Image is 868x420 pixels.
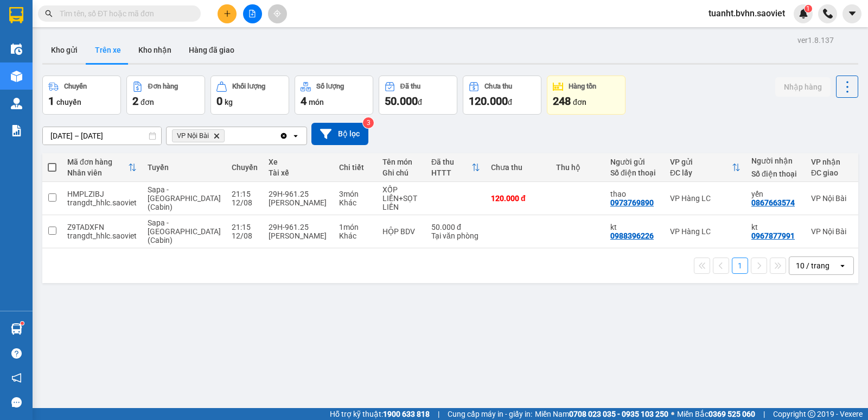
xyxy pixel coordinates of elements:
div: HỘP BDV [382,227,420,236]
button: Khối lượng0kg [210,76,289,115]
div: XỐP LIỀN+SỌT LIỀN [382,185,420,211]
span: 50.000 [385,95,418,108]
div: [PERSON_NAME] [269,231,328,240]
svg: open [291,131,300,140]
div: 50.000 đ [431,223,480,231]
div: Mã đơn hàng [67,158,128,166]
div: thao [610,190,659,198]
div: Người nhận [751,156,800,165]
span: Cung cấp máy in - giấy in: [448,408,532,420]
div: Khác [339,231,372,240]
div: 12/08 [232,231,258,240]
span: ⚪️ [671,412,674,416]
button: Trên xe [86,37,130,63]
button: Bộ lọc [311,123,368,145]
div: VP Hàng LC [670,227,741,236]
div: 0988396226 [610,231,654,240]
div: 29H-961.25 [269,223,328,231]
div: HMPLZIBJ [67,190,137,198]
div: 21:15 [232,190,258,198]
span: món [309,98,324,106]
div: 0967877991 [751,231,795,240]
div: kt [751,223,800,231]
div: Tên món [382,158,420,166]
div: VP Hàng LC [670,194,741,203]
span: 248 [553,95,571,108]
span: | [763,408,765,420]
div: 0973769890 [610,198,654,207]
div: Hàng tồn [569,83,596,90]
img: phone-icon [823,9,833,18]
div: VP gửi [670,158,732,166]
div: [PERSON_NAME] [269,198,328,207]
div: Ghi chú [382,168,420,177]
span: | [438,408,439,420]
button: Kho nhận [130,37,180,63]
span: 1 [806,5,810,12]
span: tuanht.bvhn.saoviet [700,7,794,20]
button: Nhập hàng [775,77,831,97]
span: file-add [248,10,256,17]
div: Chưa thu [484,83,512,90]
svg: Delete [213,133,220,139]
input: Selected VP Nội Bài. [227,130,228,141]
button: plus [218,4,237,23]
span: 0 [216,95,222,108]
button: Chưa thu120.000đ [463,76,541,115]
button: Kho gửi [42,37,86,63]
span: đ [418,98,422,106]
span: chuyến [56,98,81,106]
div: ver 1.8.137 [797,34,834,46]
svg: Clear all [279,131,288,140]
div: ĐC lấy [670,168,732,177]
img: logo-vxr [9,7,23,23]
span: 1 [48,95,54,108]
span: đ [508,98,512,106]
span: Miền Nam [535,408,668,420]
span: 2 [132,95,138,108]
div: kt [610,223,659,231]
span: message [11,397,22,408]
span: 120.000 [469,95,508,108]
strong: 0369 525 060 [709,410,755,418]
div: 10 / trang [796,260,829,271]
div: Số điện thoại [610,168,659,177]
div: Chi tiết [339,163,372,172]
span: question-circle [11,348,22,359]
div: Tại văn phòng [431,231,480,240]
button: Đã thu50.000đ [379,76,457,115]
div: Chuyến [232,163,258,172]
sup: 1 [805,5,812,12]
div: Tuyến [148,163,221,172]
span: copyright [808,410,815,418]
div: trangdt_hhlc.saoviet [67,231,137,240]
div: Người gửi [610,158,659,166]
div: Nhân viên [67,168,128,177]
span: search [45,10,53,17]
div: 12/08 [232,198,258,207]
img: warehouse-icon [11,43,22,55]
div: Đã thu [400,83,420,90]
span: aim [273,10,281,17]
div: yến [751,190,800,198]
sup: 3 [363,117,374,128]
div: Đã thu [431,158,471,166]
div: Xe [269,158,328,166]
div: 29H-961.25 [269,190,328,198]
span: plus [224,10,231,17]
img: solution-icon [11,125,22,136]
div: Chuyến [64,83,87,90]
div: HTTT [431,168,471,177]
sup: 1 [21,322,24,325]
img: warehouse-icon [11,71,22,82]
input: Select a date range. [43,127,161,145]
button: Chuyến1chuyến [42,76,121,115]
img: warehouse-icon [11,323,22,335]
div: Khối lượng [232,83,265,90]
div: trangdt_hhlc.saoviet [67,198,137,207]
div: 120.000 đ [491,194,545,203]
input: Tìm tên, số ĐT hoặc mã đơn [60,8,188,20]
span: đơn [573,98,586,106]
div: 21:15 [232,223,258,231]
div: Số điện thoại [751,170,800,178]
